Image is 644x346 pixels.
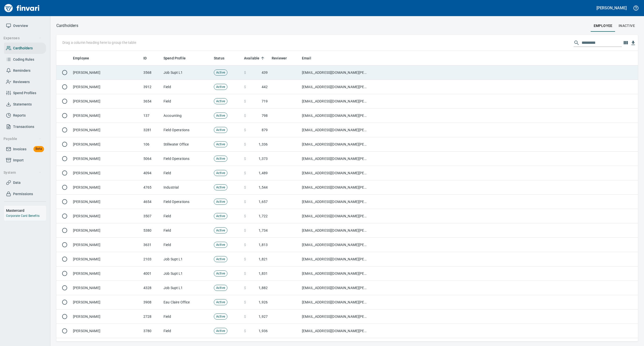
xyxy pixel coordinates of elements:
[71,94,141,109] td: [PERSON_NAME]
[13,191,33,197] span: Permissions
[259,185,268,190] span: 1,544
[141,266,162,281] td: 4001
[2,168,44,177] button: System
[214,70,227,75] span: Active
[4,144,46,155] a: InvoicesBeta
[300,252,370,266] td: [EMAIL_ADDRESS][DOMAIN_NAME][PERSON_NAME]
[300,180,370,195] td: [EMAIL_ADDRESS][DOMAIN_NAME][PERSON_NAME]
[214,85,227,89] span: Active
[141,65,162,80] td: 3568
[214,55,231,61] span: Status
[244,271,246,276] span: $
[4,177,46,188] a: Data
[141,123,162,137] td: 3281
[300,223,370,238] td: [EMAIL_ADDRESS][DOMAIN_NAME][PERSON_NAME]
[4,54,46,65] a: Coding Rules
[4,155,46,166] a: Import
[141,281,162,295] td: 4328
[141,152,162,166] td: 5064
[71,238,141,252] td: [PERSON_NAME]
[214,257,227,262] span: Active
[13,23,28,29] span: Overview
[71,109,141,123] td: [PERSON_NAME]
[244,285,246,290] span: $
[71,209,141,223] td: [PERSON_NAME]
[272,55,287,61] span: Reviewer
[214,243,227,247] span: Active
[141,238,162,252] td: 3631
[71,152,141,166] td: [PERSON_NAME]
[262,84,268,89] span: 442
[300,123,370,137] td: [EMAIL_ADDRESS][DOMAIN_NAME][PERSON_NAME]
[629,39,637,47] button: Download table
[4,110,46,121] a: Reports
[62,40,136,45] p: Drag a column heading here to group the table
[143,55,153,61] span: ID
[13,180,21,186] span: Data
[244,170,246,176] span: $
[162,80,212,94] td: Field
[71,65,141,80] td: [PERSON_NAME]
[619,23,635,29] span: Inactive
[3,2,41,14] img: Finvari
[214,228,227,233] span: Active
[262,99,268,104] span: 719
[141,180,162,195] td: 4765
[244,257,246,262] span: $
[143,55,147,61] span: ID
[214,185,227,190] span: Active
[71,80,141,94] td: [PERSON_NAME]
[214,214,227,219] span: Active
[162,281,212,295] td: Job Supt L1
[244,99,246,104] span: $
[300,309,370,324] td: [EMAIL_ADDRESS][DOMAIN_NAME][PERSON_NAME]
[214,286,227,290] span: Active
[162,223,212,238] td: Field
[259,314,268,319] span: 1,927
[13,79,30,85] span: Reviewers
[4,43,46,54] a: Cardholders
[13,101,32,108] span: Statements
[259,170,268,176] span: 1,489
[594,23,613,29] span: employee
[300,238,370,252] td: [EMAIL_ADDRESS][DOMAIN_NAME][PERSON_NAME]
[71,123,141,137] td: [PERSON_NAME]
[4,20,46,31] a: Overview
[300,137,370,152] td: [EMAIL_ADDRESS][DOMAIN_NAME][PERSON_NAME]
[71,266,141,281] td: [PERSON_NAME]
[300,295,370,309] td: [EMAIL_ADDRESS][DOMAIN_NAME][PERSON_NAME]
[262,70,268,75] span: 439
[259,214,268,219] span: 1,722
[71,180,141,195] td: [PERSON_NAME]
[71,252,141,266] td: [PERSON_NAME]
[162,324,212,338] td: Field
[259,228,268,233] span: 1,734
[259,156,268,161] span: 1,373
[162,180,212,195] td: Industrial
[596,5,627,11] h5: [PERSON_NAME]
[4,76,46,88] a: Reviewers
[71,137,141,152] td: [PERSON_NAME]
[300,266,370,281] td: [EMAIL_ADDRESS][DOMAIN_NAME][PERSON_NAME]
[6,214,39,218] a: Corporate Card Benefits
[71,309,141,324] td: [PERSON_NAME]
[302,55,318,61] span: Email
[300,109,370,123] td: [EMAIL_ADDRESS][DOMAIN_NAME][PERSON_NAME]
[4,87,46,99] a: Spend Profiles
[162,166,212,180] td: Field
[4,121,46,132] a: Transactions
[71,195,141,209] td: [PERSON_NAME]
[71,281,141,295] td: [PERSON_NAME]
[141,109,162,123] td: 137
[141,252,162,266] td: 2103
[162,209,212,223] td: Field
[162,152,212,166] td: Field Operations
[244,113,246,118] span: $
[214,329,227,333] span: Active
[244,84,246,89] span: $
[4,169,42,176] span: System
[162,295,212,309] td: Eau Claire Office
[141,309,162,324] td: 2728
[141,195,162,209] td: 4654
[244,70,246,75] span: $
